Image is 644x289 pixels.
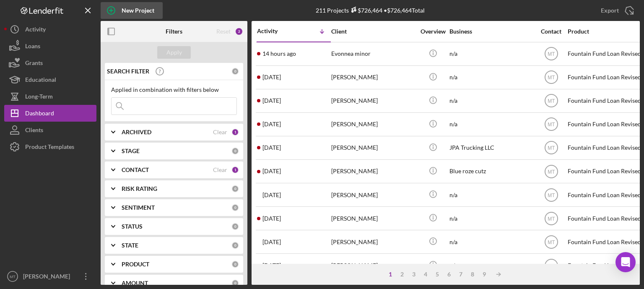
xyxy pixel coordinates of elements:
[384,271,396,278] div: 1
[231,147,239,155] div: 0
[449,28,533,35] div: Business
[231,223,239,230] div: 0
[262,215,281,222] time: 2025-08-07 23:29
[122,242,138,249] b: STATE
[331,137,415,159] div: [PERSON_NAME]
[478,271,490,278] div: 9
[231,242,239,249] div: 0
[25,105,54,124] div: Dashboard
[331,184,415,206] div: [PERSON_NAME]
[257,28,294,34] div: Activity
[615,252,636,272] div: Open Intercom Messenger
[262,168,281,174] time: 2025-08-18 19:47
[25,71,56,90] div: Educational
[449,160,533,182] div: Blue roze cutz
[122,129,151,135] b: ARCHIVED
[262,262,281,269] time: 2025-08-05 14:01
[548,98,555,104] text: MT
[122,167,149,173] b: CONTACT
[262,192,281,198] time: 2025-08-08 18:44
[449,254,533,276] div: n/a
[231,166,239,174] div: 1
[601,2,619,19] div: Export
[216,28,231,35] div: Reset
[111,86,237,93] div: Applied in combination with filters below
[231,204,239,211] div: 0
[408,271,420,278] div: 3
[548,169,555,174] text: MT
[449,137,533,159] div: JPA Trucking LLC
[4,268,96,285] button: MT[PERSON_NAME]
[455,271,467,278] div: 7
[331,90,415,112] div: [PERSON_NAME]
[25,21,46,40] div: Activity
[449,207,533,229] div: n/a
[262,239,281,245] time: 2025-08-06 16:55
[262,50,296,57] time: 2025-09-17 01:31
[449,43,533,65] div: n/a
[101,2,163,19] button: New Project
[122,280,148,286] b: AMOUNT
[231,68,239,75] div: 0
[548,145,555,151] text: MT
[122,148,140,154] b: STAGE
[331,160,415,182] div: [PERSON_NAME]
[417,28,449,35] div: Overview
[4,21,96,38] button: Activity
[4,88,96,105] button: Long-Term
[231,128,239,136] div: 1
[4,138,96,155] button: Product Templates
[548,192,555,198] text: MT
[4,122,96,138] button: Clients
[449,90,533,112] div: n/a
[4,71,96,88] button: Educational
[21,268,75,287] div: [PERSON_NAME]
[449,184,533,206] div: n/a
[420,271,431,278] div: 4
[4,105,96,122] button: Dashboard
[548,239,555,245] text: MT
[122,185,157,192] b: RISK RATING
[449,231,533,253] div: n/a
[25,55,43,73] div: Grants
[25,88,53,107] div: Long-Term
[467,271,478,278] div: 8
[166,28,182,35] b: Filters
[4,55,96,71] button: Grants
[213,167,227,173] div: Clear
[331,28,415,35] div: Client
[166,46,182,59] div: Apply
[107,68,149,75] b: SEARCH FILTER
[548,51,555,57] text: MT
[10,274,16,279] text: MT
[331,113,415,135] div: [PERSON_NAME]
[548,216,555,221] text: MT
[349,7,382,14] div: $726,464
[262,74,281,81] time: 2025-09-10 19:52
[548,263,555,268] text: MT
[443,271,455,278] div: 6
[122,261,149,268] b: PRODUCT
[331,66,415,89] div: [PERSON_NAME]
[548,75,555,81] text: MT
[235,27,243,36] div: 2
[157,46,191,59] button: Apply
[4,38,96,55] button: Loans
[231,185,239,193] div: 0
[331,231,415,253] div: [PERSON_NAME]
[316,7,425,14] div: 211 Projects • $726,464 Total
[262,97,281,104] time: 2025-09-09 20:01
[331,254,415,276] div: [PERSON_NAME]
[396,271,408,278] div: 2
[122,223,143,230] b: STATUS
[25,122,43,141] div: Clients
[535,28,567,35] div: Contact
